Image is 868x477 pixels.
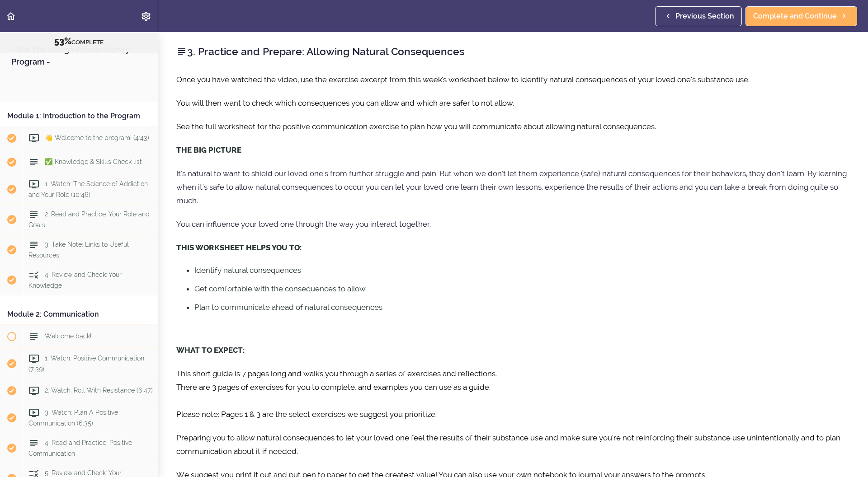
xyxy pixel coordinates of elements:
[176,346,245,355] strong: WHAT TO EXPECT:
[11,36,146,47] div: COMPLETE
[141,11,151,22] svg: Settings Menu
[176,44,850,59] h2: 3. Practice and Prepare: Allowing Natural Consequences
[45,134,149,141] span: 👋 Welcome to the program! (4:43)
[176,369,497,419] span: This short guide is 7 pages long and walks you through a series of exercises and reflections. The...
[675,11,734,22] span: Previous Section
[655,6,742,26] a: Previous Section
[28,355,144,372] span: 1. Watch: Positive Communication (7:39)
[28,409,118,426] span: 3. Watch: Plan A Positive Communication (6:35)
[176,98,514,108] span: You will then want to check which consequences you can allow and which are safer to not allow.
[45,158,142,165] span: ✅ Knowledge & Skills Check list
[45,332,91,340] span: Welcome back!
[176,167,850,207] p: It's natural to want to shield our loved one's from further struggle and pain. But when we don't ...
[753,11,837,22] span: Complete and Continue
[194,303,382,312] span: Plan to communicate ahead of natural consequences
[176,243,302,252] strong: THIS WORKSHEET HELPS YOU TO:
[176,75,750,84] span: Once you have watched the video, use the exercise excerpt from this week's worksheet below to ide...
[28,439,132,457] span: 4. Read and Practice: Positive Communication
[28,180,148,198] span: 1. Watch: The Science of Addiction and Your Role (10:46)
[54,36,71,47] span: 53%
[5,11,16,22] svg: Back to course curriculum
[176,433,840,456] span: Preparing you to allow natural consequences to let your loved one feel the results of their subst...
[194,266,301,275] span: Identify natural consequences
[45,387,153,394] span: 2. Watch: Roll With Resistance (6:47)
[28,271,122,289] span: 4. Review and Check: Your Knowledge
[28,241,129,258] span: 3. Take Note: Links to Useful Resources
[745,6,857,26] a: Complete and Continue
[176,217,850,231] p: You can influence your loved one through the way you interact together.
[176,145,241,154] strong: THE BIG PICTURE
[194,284,366,293] span: Get comfortable with the consequences to allow
[28,210,150,228] span: 2. Read and Practice: Your Role and Goals
[176,122,656,131] span: See the full worksheet for the positive communication exercise to plan how you will communicate a...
